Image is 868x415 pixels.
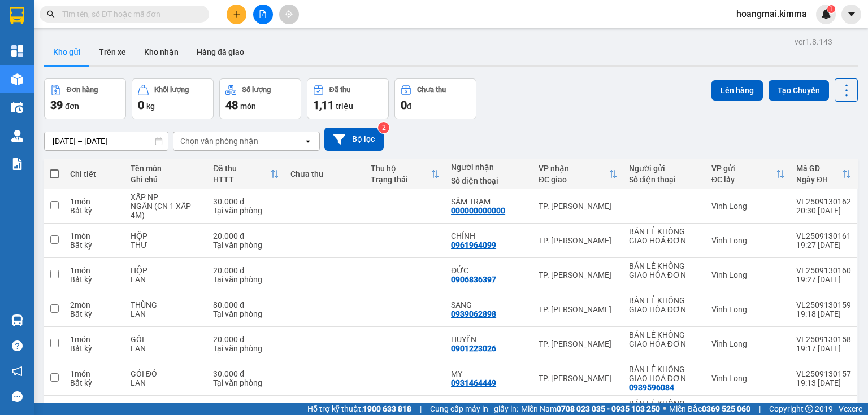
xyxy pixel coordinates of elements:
[70,197,119,206] div: 1 món
[207,159,284,189] th: Toggle SortBy
[11,102,23,113] img: warehouse-icon
[131,241,202,250] div: THƯ
[67,86,98,94] div: Đơn hàng
[70,335,119,344] div: 1 món
[805,405,813,413] span: copyright
[324,128,384,151] button: Bộ lọc
[131,300,202,309] div: THÙNG
[451,163,527,172] div: Người nhận
[829,5,833,13] span: 1
[329,86,350,94] div: Đã thu
[795,36,832,48] div: ver 1.8.143
[629,365,700,383] div: BÁN LẺ KHÔNG GIAO HOÁ ĐƠN
[796,206,851,215] div: 20:30 [DATE]
[417,86,446,94] div: Chưa thu
[70,275,119,284] div: Bất kỳ
[451,378,496,387] div: 0931464449
[847,9,857,19] span: caret-down
[796,309,851,318] div: 19:18 [DATE]
[533,159,623,189] th: Toggle SortBy
[451,344,496,353] div: 0901223026
[539,202,618,211] div: TP. [PERSON_NAME]
[131,193,202,202] div: XẤP NP
[451,231,527,241] div: CHÍNH
[796,335,851,344] div: VL2509130158
[70,169,119,178] div: Chi tiết
[225,98,238,112] span: 48
[539,270,618,279] div: TP. [PERSON_NAME]
[401,98,407,112] span: 0
[796,300,851,309] div: VL2509130159
[253,5,273,24] button: file-add
[12,340,23,351] span: question-circle
[307,403,411,415] span: Hỗ trợ kỹ thuật:
[796,266,851,275] div: VL2509130160
[711,236,785,245] div: Vĩnh Long
[131,231,202,241] div: HỘP
[451,275,496,284] div: 0906836397
[219,78,301,119] button: Số lượng48món
[131,175,202,184] div: Ghi chú
[539,339,618,348] div: TP. [PERSON_NAME]
[259,10,267,18] span: file-add
[796,175,842,184] div: Ngày ĐH
[11,314,23,326] img: warehouse-icon
[285,10,293,18] span: aim
[711,339,785,348] div: Vĩnh Long
[62,8,196,20] input: Tìm tên, số ĐT hoặc mã đơn
[629,383,674,392] div: 0939596084
[70,266,119,275] div: 1 món
[180,136,258,147] div: Chọn văn phòng nhận
[629,330,700,348] div: BÁN LẺ KHÔNG GIAO HÓA ĐƠN
[539,175,609,184] div: ĐC giao
[539,164,609,173] div: VP nhận
[213,175,270,184] div: HTTT
[521,403,660,415] span: Miền Nam
[188,38,253,65] button: Hàng đã giao
[131,309,202,318] div: LAN
[44,38,90,65] button: Kho gửi
[307,78,389,119] button: Đã thu1,11 triệu
[827,5,835,13] sup: 1
[430,403,518,415] span: Cung cấp máy in - giấy in:
[629,261,700,279] div: BÁN LẺ KHÔNG GIAO HÓA ĐƠN
[213,266,279,275] div: 20.000 đ
[796,231,851,241] div: VL2509130161
[407,102,411,111] span: đ
[70,300,119,309] div: 2 món
[371,175,431,184] div: Trạng thái
[213,197,279,206] div: 30.000 đ
[131,378,202,387] div: LAN
[290,169,359,178] div: Chưa thu
[796,275,851,284] div: 19:27 [DATE]
[227,5,246,24] button: plus
[131,335,202,344] div: GÓI
[303,137,313,146] svg: open
[213,231,279,241] div: 20.000 đ
[796,197,851,206] div: VL2509130162
[70,231,119,241] div: 1 món
[50,98,63,112] span: 39
[131,266,202,275] div: HỘP
[12,391,23,402] span: message
[451,266,527,275] div: ĐỨC
[70,309,119,318] div: Bất kỳ
[233,10,241,18] span: plus
[629,296,700,314] div: BÁN LẺ KHÔNG GIAO HÓA ĐƠN
[363,404,411,413] strong: 1900 633 818
[135,38,188,65] button: Kho nhận
[213,335,279,344] div: 20.000 đ
[711,270,785,279] div: Vĩnh Long
[70,206,119,215] div: Bất kỳ
[45,132,168,150] input: Select a date range.
[451,176,527,185] div: Số điện thoại
[240,102,256,111] span: món
[629,164,700,173] div: Người gửi
[213,344,279,353] div: Tại văn phòng
[796,369,851,378] div: VL2509130157
[11,45,23,57] img: dashboard-icon
[796,241,851,250] div: 19:27 [DATE]
[44,78,126,119] button: Đơn hàng39đơn
[711,164,776,173] div: VP gửi
[451,300,527,309] div: SANG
